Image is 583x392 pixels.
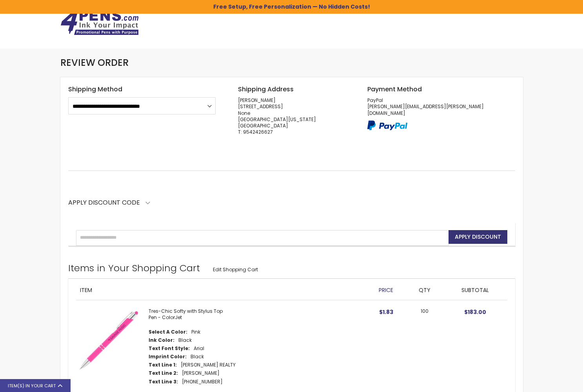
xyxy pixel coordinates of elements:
[149,354,187,360] dt: Imprint Color
[455,233,501,241] span: Apply Discount
[365,287,407,300] th: Price
[178,337,192,343] dd: Black
[238,97,345,135] address: [PERSON_NAME] [STREET_ADDRESS] None [GEOGRAPHIC_DATA][US_STATE] [GEOGRAPHIC_DATA] T: 9542426627
[191,329,200,335] dd: Pink
[464,308,486,316] span: $183.00
[213,267,258,273] a: Edit Shopping Cart
[379,308,393,316] span: $1.83
[421,308,429,314] span: 100
[238,85,294,94] span: Shipping Address
[181,362,236,368] dd: [PERSON_NAME] REALTY
[191,354,204,360] dd: Black
[60,56,129,69] span: Review Order
[68,261,200,274] strong: Items in Your Shopping Cart
[149,345,190,352] dt: Text Font Style
[149,329,187,335] dt: Select A Color
[443,287,507,300] th: Subtotal
[149,308,227,321] strong: Tres-Chic Softy with Stylus Top Pen - ColorJet
[149,370,178,376] dt: Text Line 2
[407,287,443,300] th: Qty
[194,345,204,352] dd: Arial
[149,337,174,343] dt: Ink Color
[367,120,407,131] img: paypal
[182,379,223,385] dd: [PHONE_NUMBER]
[68,85,122,94] span: Shipping Method
[76,287,366,300] th: Item
[182,370,220,376] dd: [PERSON_NAME]
[60,10,139,35] img: 4Pens Custom Pens and Promotional Products
[149,362,177,368] dt: Text Line 1
[76,308,141,373] img: Tres-Chic Softy with Stylus Top Pen - ColorJet-Pink
[367,85,422,94] span: Payment Method
[68,97,515,132] div: PayPal [PERSON_NAME][EMAIL_ADDRESS][PERSON_NAME][DOMAIN_NAME]
[68,198,140,214] strong: Apply Discount Code
[149,379,178,385] dt: Text Line 3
